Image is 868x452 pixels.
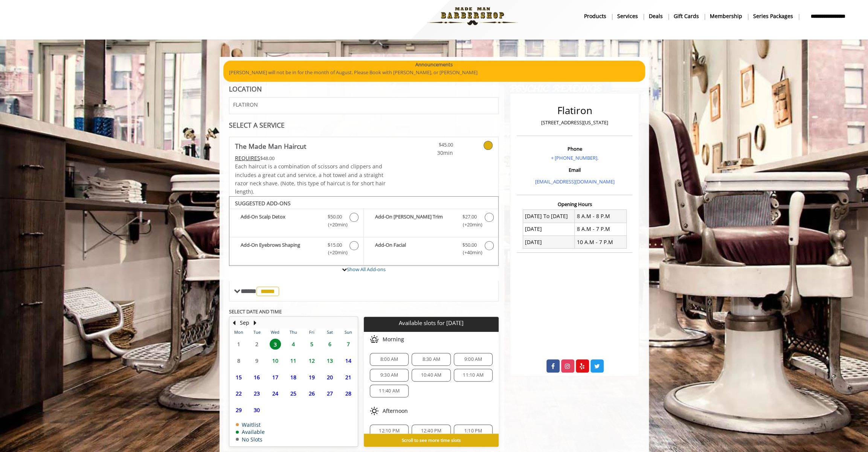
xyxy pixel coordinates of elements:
[230,385,248,402] td: Select day22
[284,353,302,369] td: Select day11
[229,84,262,93] b: LOCATION
[251,388,262,399] span: 23
[302,353,320,369] td: Select day12
[523,223,575,235] td: [DATE]
[519,167,630,173] h3: Email
[266,336,284,353] td: Select day3
[306,339,317,350] span: 5
[233,102,258,107] span: FLATIRON
[288,388,299,399] span: 25
[248,369,266,385] td: Select day16
[370,335,379,344] img: morning slots
[379,388,400,394] span: 11:40 AM
[339,369,357,385] td: Select day21
[401,437,461,443] b: Scroll to see more time slots
[288,372,299,383] span: 18
[584,12,606,20] b: products
[370,406,379,415] img: afternoon slots
[753,12,793,20] b: Series packages
[517,202,632,207] h3: Opening Hours
[302,336,320,353] td: Select day5
[229,196,499,266] div: The Made Man Haircut Add-onS
[284,336,302,353] td: Select day4
[339,328,357,336] th: Sun
[231,319,237,327] button: Previous Month
[252,319,258,327] button: Next Month
[415,61,453,69] b: Announcements
[412,353,450,366] div: 8:30 AM
[270,388,281,399] span: 24
[266,385,284,402] td: Select day24
[454,353,493,366] div: 9:00 AM
[710,12,742,20] b: Membership
[649,12,663,20] b: Deals
[233,388,244,399] span: 22
[421,372,442,378] span: 10:40 AM
[519,146,630,151] h3: Phone
[535,178,614,185] a: [EMAIL_ADDRESS][DOMAIN_NAME]
[233,405,244,415] span: 29
[575,223,627,235] td: 8 A.M - 7 P.M
[229,69,639,76] p: [PERSON_NAME] will not be in for the month of August. Please Book with [PERSON_NAME], or [PERSON_...
[306,355,317,366] span: 12
[251,372,262,383] span: 16
[284,328,302,336] th: Thu
[229,308,282,315] b: SELECT DATE AND TIME
[370,385,409,397] div: 11:40 AM
[302,369,320,385] td: Select day19
[284,369,302,385] td: Select day18
[321,336,339,353] td: Select day6
[324,372,336,383] span: 20
[464,356,482,362] span: 9:00 AM
[236,422,265,428] td: Waitlist
[379,428,400,434] span: 12:10 PM
[288,339,299,350] span: 4
[321,328,339,336] th: Sat
[412,425,450,437] div: 12:40 PM
[343,355,354,366] span: 14
[343,339,354,350] span: 7
[266,328,284,336] th: Wed
[380,356,398,362] span: 8:00 AM
[229,122,499,129] div: SELECT A SERVICE
[343,388,354,399] span: 28
[370,425,409,437] div: 12:10 PM
[463,372,484,378] span: 11:10 AM
[339,353,357,369] td: Select day14
[370,369,409,382] div: 9:30 AM
[302,385,320,402] td: Select day26
[343,372,354,383] span: 21
[674,12,699,20] b: gift cards
[412,369,450,382] div: 10:40 AM
[230,328,248,336] th: Mon
[383,408,408,414] span: Afternoon
[519,105,630,116] h2: Flatiron
[236,437,265,442] td: No Slots
[288,355,299,366] span: 11
[306,372,317,383] span: 19
[270,372,281,383] span: 17
[321,385,339,402] td: Select day27
[266,369,284,385] td: Select day17
[236,429,265,435] td: Available
[644,11,668,21] a: DealsDeals
[248,402,266,418] td: Select day30
[248,385,266,402] td: Select day23
[240,319,249,327] button: Sep
[321,353,339,369] td: Select day13
[347,266,386,273] a: Show All Add-ons
[422,356,440,362] span: 8:30 AM
[324,339,336,350] span: 6
[519,119,630,127] p: [STREET_ADDRESS][US_STATE]
[321,369,339,385] td: Select day20
[324,355,336,366] span: 13
[383,336,404,342] span: Morning
[705,11,748,21] a: MembershipMembership
[668,11,705,21] a: Gift cardsgift cards
[233,372,244,383] span: 15
[523,210,575,223] td: [DATE] To [DATE]
[551,154,598,161] a: + [PHONE_NUMBER].
[251,405,262,415] span: 30
[454,369,493,382] div: 11:10 AM
[421,428,442,434] span: 12:40 PM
